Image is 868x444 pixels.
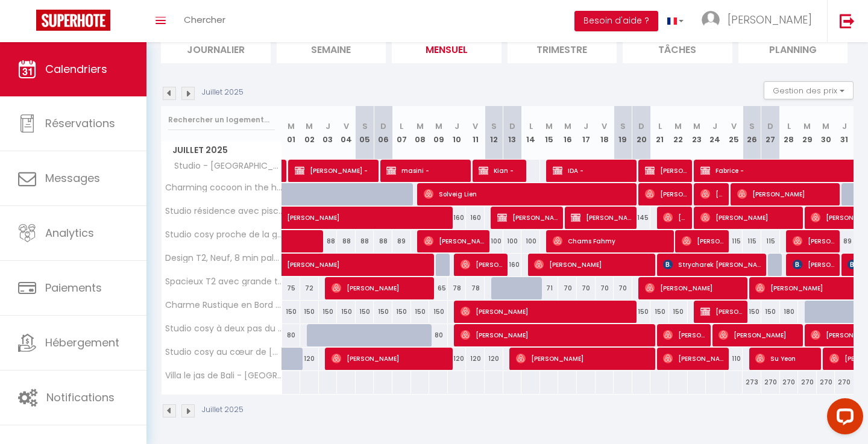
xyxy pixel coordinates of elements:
[332,277,431,299] span: [PERSON_NAME]
[663,324,706,346] span: [PERSON_NAME]
[485,230,503,252] div: 100
[719,324,799,346] span: [PERSON_NAME]
[36,10,110,31] img: Super Booking
[45,335,119,350] span: Hébergement
[761,301,780,323] div: 150
[509,120,515,132] abbr: D
[282,254,301,277] a: [PERSON_NAME]
[356,230,374,252] div: 88
[521,106,540,160] th: 14
[435,120,442,132] abbr: M
[282,277,301,299] div: 75
[780,301,799,323] div: 180
[798,106,817,160] th: 29
[429,277,448,299] div: 65
[835,371,854,393] div: 270
[743,301,761,323] div: 150
[485,348,503,370] div: 120
[479,159,522,182] span: Kian -
[319,106,338,160] th: 03
[731,120,737,132] abbr: V
[632,207,651,229] div: 145
[392,301,411,323] div: 150
[596,277,614,299] div: 70
[623,34,732,63] li: Tâches
[417,120,424,132] abbr: M
[725,106,743,160] th: 25
[761,230,780,252] div: 115
[712,120,717,132] abbr: J
[583,120,588,132] abbr: J
[277,34,386,63] li: Semaine
[448,348,467,370] div: 120
[300,301,319,323] div: 150
[553,230,671,252] span: Chams Fahmy
[835,230,854,252] div: 89
[620,120,626,132] abbr: S
[675,120,682,132] abbr: M
[374,230,392,252] div: 88
[743,371,761,393] div: 273
[558,106,577,160] th: 16
[454,120,459,132] abbr: J
[392,230,411,252] div: 89
[688,106,706,160] th: 23
[461,300,635,323] span: [PERSON_NAME]
[738,34,848,63] li: Planning
[374,301,392,323] div: 150
[429,324,448,346] div: 80
[614,106,632,160] th: 19
[638,120,644,132] abbr: D
[461,324,653,346] span: [PERSON_NAME]
[663,206,688,229] span: [PERSON_NAME]
[386,159,467,182] span: masini -
[658,120,662,132] abbr: L
[749,120,755,132] abbr: S
[344,120,349,132] abbr: V
[669,106,688,160] th: 22
[614,277,632,299] div: 70
[300,348,319,370] div: 120
[804,120,811,132] abbr: M
[374,106,392,160] th: 06
[337,301,356,323] div: 150
[571,206,633,229] span: [PERSON_NAME]
[356,301,374,323] div: 150
[761,106,780,160] th: 27
[596,106,614,160] th: 18
[491,120,497,132] abbr: S
[163,183,284,192] span: Charming cocoon in the heart of [GEOGRAPHIC_DATA]!
[282,106,301,160] th: 01
[163,160,284,173] span: Studio - [GEOGRAPHIC_DATA]
[45,280,102,295] span: Paiements
[650,106,669,160] th: 21
[300,277,319,299] div: 72
[822,120,829,132] abbr: M
[287,200,536,223] span: [PERSON_NAME]
[306,120,313,132] abbr: M
[429,301,448,323] div: 150
[780,106,799,160] th: 28
[840,13,855,28] img: logout
[288,120,295,132] abbr: M
[728,12,812,27] span: [PERSON_NAME]
[700,183,725,205] span: [PERSON_NAME]
[466,277,485,299] div: 78
[380,120,386,132] abbr: D
[319,301,338,323] div: 150
[737,183,837,205] span: [PERSON_NAME]
[163,277,284,286] span: Spacieux T2 avec grande terrasse
[168,109,275,131] input: Rechercher un logement...
[743,106,761,160] th: 26
[706,106,725,160] th: 24
[163,371,284,380] span: Villa le jas de Bali - [GEOGRAPHIC_DATA]
[466,348,485,370] div: 120
[282,207,301,230] a: [PERSON_NAME]
[669,301,688,323] div: 150
[743,230,761,252] div: 115
[787,120,791,132] abbr: L
[521,230,540,252] div: 100
[577,277,596,299] div: 70
[798,371,817,393] div: 270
